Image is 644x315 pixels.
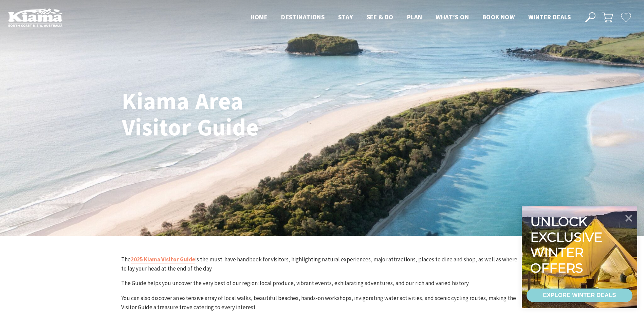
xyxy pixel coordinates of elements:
a: 2025 Kiama Visitor Guide [131,256,195,263]
div: EXPLORE WINTER DEALS [543,289,616,302]
p: The Guide helps you uncover the very best of our region: local produce, vibrant events, exhilarat... [121,279,523,288]
span: See & Do [367,13,393,21]
span: Stay [338,13,353,21]
nav: Main Menu [244,12,577,23]
span: Book now [482,13,515,21]
span: Winter Deals [528,13,571,21]
span: Destinations [281,13,325,21]
h1: Kiama Area Visitor Guide [122,88,314,140]
img: Kiama Logo [8,8,62,27]
span: Home [251,13,268,21]
a: EXPLORE WINTER DEALS [527,289,632,302]
span: Plan [407,13,422,21]
span: What’s On [436,13,469,21]
p: You can also discover an extensive array of local walks, beautiful beaches, hands-on workshops, i... [121,294,523,312]
p: The is the must-have handbook for visitors, highlighting natural experiences, major attractions, ... [121,255,523,273]
div: Unlock exclusive winter offers [530,214,605,276]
